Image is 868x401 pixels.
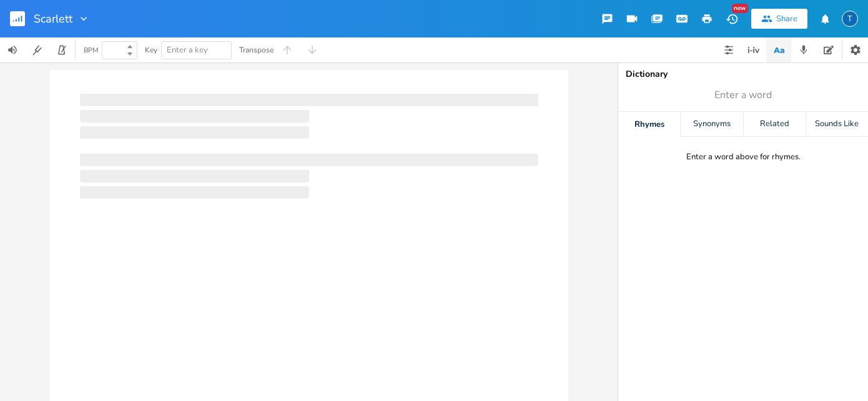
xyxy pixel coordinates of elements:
span: Enter a key [167,44,208,56]
div: BPM [84,47,98,54]
div: Dictionary [626,70,861,79]
div: New [732,4,748,13]
span: Scarlett [34,13,72,24]
div: Sounds Like [806,112,868,137]
div: Synonyms [681,112,742,137]
div: Enter a word above for rhymes. [686,152,801,162]
button: T [842,4,858,33]
button: Share [751,9,807,29]
div: Key [145,46,157,54]
div: Share [776,13,797,24]
div: Related [744,112,806,137]
span: Enter a word [714,88,772,102]
div: Rhymes [618,112,680,137]
div: Transpose [239,46,274,54]
button: New [719,7,744,30]
div: The Killing Tide [842,11,858,27]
